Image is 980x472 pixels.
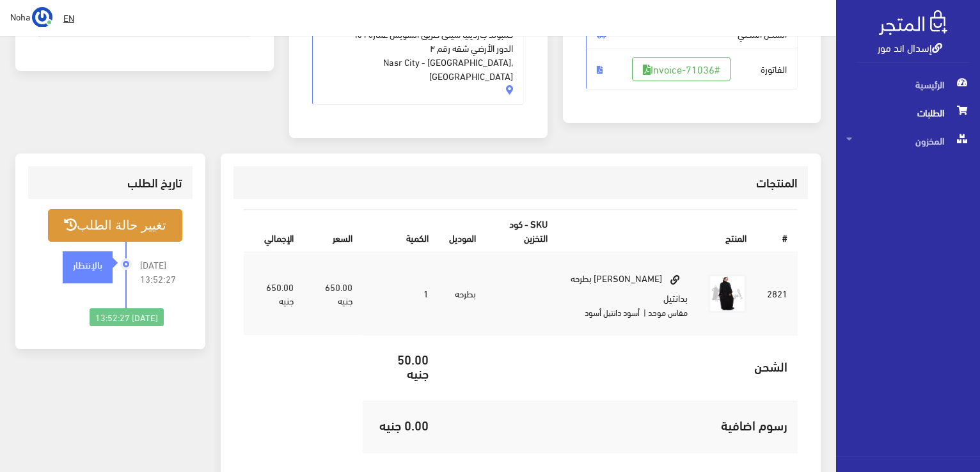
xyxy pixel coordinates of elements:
th: المنتج [558,210,757,252]
h5: 0.00 جنيه [373,418,429,432]
a: المخزون [836,127,980,155]
u: EN [63,10,74,26]
a: #Invoice-71036 [632,57,731,81]
td: بطرحه [439,252,486,335]
td: 650.00 جنيه [304,252,363,335]
th: SKU - كود التخزين [486,210,558,252]
a: EN [58,6,79,29]
th: # [757,210,798,252]
span: [DATE] 13:52:27 [140,258,182,286]
h5: رسوم اضافية [449,418,787,432]
h5: الشحن [449,359,787,373]
th: الكمية [363,210,439,252]
span: الرئيسية [846,70,970,98]
span: الطلبات [846,98,970,127]
span: Noha [10,8,30,24]
img: ... [32,7,52,28]
img: . [879,10,947,35]
small: مقاس موحد [648,304,688,320]
div: [DATE] 13:52:27 [90,308,164,326]
h3: المنتجات [244,177,798,189]
h5: 50.00 جنيه [373,352,429,380]
th: السعر [304,210,363,252]
a: إسدال اند مور [878,38,942,56]
td: [PERSON_NAME] بطرحه بدانتيل [558,252,698,335]
td: 2821 [757,252,798,335]
th: اﻹجمالي [244,210,304,252]
small: | أسود دانتيل أسود [585,304,646,320]
span: المخزون [846,127,970,155]
th: الموديل [439,210,486,252]
span: الفاتورة [586,49,798,90]
td: 650.00 جنيه [244,252,304,335]
button: تغيير حالة الطلب [48,209,182,242]
td: 1 [363,252,439,335]
strong: بالإنتظار [73,257,102,271]
span: كمبوند جاردينيا سيتى طريق السويس عماره ٦٥٦ الدور الأرضي شقه رقم ٣ Nasr City - [GEOGRAPHIC_DATA], ... [323,13,514,83]
a: الرئيسية [836,70,980,98]
a: الطلبات [836,98,980,127]
h3: تاريخ الطلب [38,177,182,189]
a: ... Noha [10,6,52,27]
